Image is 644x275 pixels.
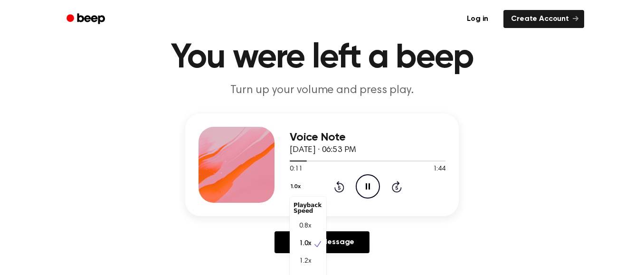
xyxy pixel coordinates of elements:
span: 1.2x [299,256,311,266]
span: 0.8x [299,221,311,231]
button: 1.0x [290,179,304,195]
span: 1.0x [299,239,311,249]
div: Playback Speed [290,199,326,218]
